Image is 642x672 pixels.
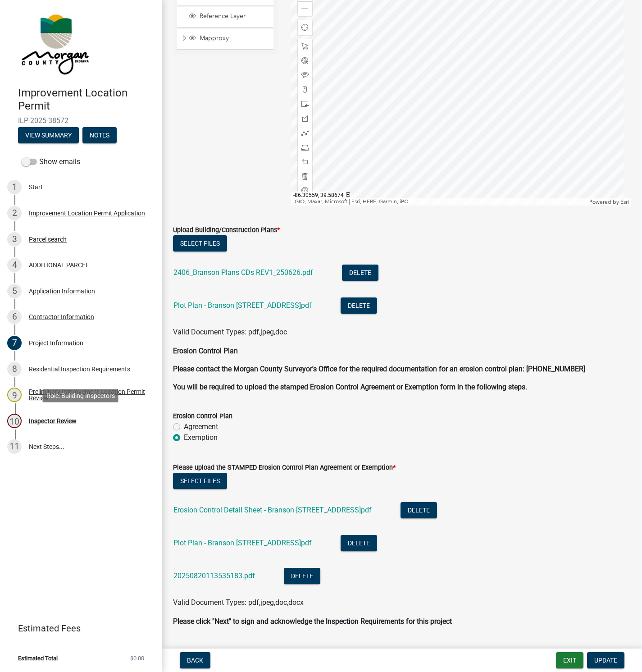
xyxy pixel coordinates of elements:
button: Notes [82,127,117,143]
label: Please upload the STAMPED Erosion Control Plan Agreement or Exemption [173,465,396,471]
div: 7 [7,336,22,350]
div: Mapproxy [187,34,270,43]
a: Plot Plan - Branson [STREET_ADDRESS]pdf [173,539,312,547]
div: Contractor Information [29,314,94,320]
label: Agreement [184,421,218,432]
div: Residential Inspection Requirements [29,366,130,372]
label: Exemption [184,432,218,443]
img: Morgan County, Indiana [18,9,91,77]
button: Select files [173,235,227,251]
div: 8 [7,362,22,376]
span: Valid Document Types: pdf,jpeg,doc,docx [173,598,304,607]
div: Zoom out [298,1,312,16]
span: Estimated Total [18,655,58,661]
div: 5 [7,284,22,298]
button: Exit [556,652,583,668]
a: Estimated Fees [7,619,148,637]
span: Reference Layer [197,12,270,20]
span: Expand [181,34,187,44]
label: Upload Building/Construction Plans [173,227,280,233]
a: 2406_Branson Plans CDs REV1_250626.pdf [173,268,313,277]
button: Delete [401,502,437,518]
wm-modal-confirm: Delete Document [341,539,377,548]
div: ADDITIONAL PARCEL [29,262,89,268]
button: View Summary [18,127,79,143]
div: 3 [7,232,22,247]
div: 11 [7,439,22,454]
span: ILP-2025-38572 [18,116,144,125]
button: Back [180,652,210,668]
h4: Improvement Location Permit [18,87,155,113]
div: 2 [7,206,22,220]
a: Erosion Control Detail Sheet - Branson [STREET_ADDRESS]pdf [173,506,372,514]
strong: Please contact the Morgan County Surveyor's Office for the required documentation for an erosion ... [173,365,585,373]
div: 10 [7,414,22,428]
div: Inspector Review [29,418,77,424]
span: Back [187,657,203,664]
wm-modal-confirm: Notes [82,132,117,139]
div: Role: Building Inspectors [43,389,118,402]
div: Parcel search [29,236,67,242]
div: 1 [7,180,22,194]
label: Erosion Control Plan [173,413,232,420]
div: IGIO, Maxar, Microsoft | Esri, HERE, Garmin, iPC [291,198,587,206]
span: Update [594,657,617,664]
wm-modal-confirm: Delete Document [341,302,377,311]
span: Mapproxy [197,34,270,42]
div: Reference Layer [187,12,270,21]
button: Delete [284,568,320,584]
wm-modal-confirm: Summary [18,132,79,139]
li: Mapproxy [177,29,273,50]
wm-modal-confirm: Delete Document [342,269,378,278]
div: Project Information [29,340,83,346]
span: Valid Document Types: pdf,jpeg,doc [173,328,287,336]
button: Update [587,652,624,668]
div: 6 [7,310,22,324]
wm-modal-confirm: Delete Document [284,572,320,581]
a: Plot Plan - Branson [STREET_ADDRESS]pdf [173,301,312,310]
button: Delete [341,297,377,314]
li: Reference Layer [177,7,273,27]
div: 4 [7,258,22,272]
div: Improvement Location Permit Application [29,210,145,216]
div: Preliminary Improvement Location Permit Review [29,389,148,401]
a: 20250820113535183.pdf [173,571,255,580]
div: Start [29,184,43,190]
label: Show emails [22,156,80,167]
button: Delete [342,265,378,281]
button: Delete [341,535,377,551]
div: Application Information [29,288,95,294]
div: Find my location [298,20,312,35]
div: Powered by [587,198,631,206]
wm-modal-confirm: Delete Document [401,507,437,515]
button: Select files [173,473,227,489]
a: Esri [620,199,629,205]
div: 9 [7,388,22,402]
strong: Please click "Next" to sign and acknowledge the Inspection Requirements for this project [173,617,452,626]
strong: Erosion Control Plan [173,347,238,355]
span: $0.00 [130,655,144,661]
strong: You will be required to upload the stamped Erosion Control Agreement or Exemption form in the fol... [173,383,527,391]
